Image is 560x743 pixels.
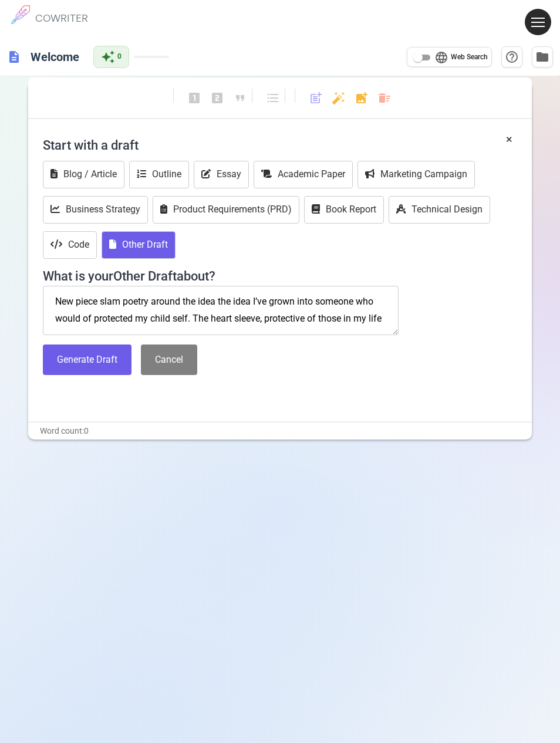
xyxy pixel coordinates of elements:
[43,262,518,284] h4: What is your Other Draft about?
[43,196,148,224] button: Business Strategy
[210,91,224,105] span: looks_two
[194,161,249,188] button: Essay
[254,161,353,188] button: Academic Paper
[357,161,475,188] button: Marketing Campaign
[43,286,399,335] textarea: New piece slam poetry around the idea the idea I’ve grown into someone who would of protected my ...
[102,231,176,259] button: Other Draft
[129,161,189,188] button: Outline
[117,51,122,63] span: 0
[43,161,124,188] button: Blog / Article
[101,50,115,64] span: auto_awesome
[153,196,299,224] button: Product Requirements (PRD)
[233,91,247,105] span: format_quote
[309,91,323,105] span: post_add
[187,91,201,105] span: looks_one
[141,345,197,376] button: Cancel
[505,50,519,64] span: help_outline
[501,46,522,67] button: Help & Shortcuts
[535,50,549,64] span: folder
[28,423,532,440] div: Word count: 0
[434,50,448,65] span: language
[451,52,488,63] span: Web Search
[266,91,280,105] span: format_list_bulleted
[332,91,346,105] span: auto_fix_high
[304,196,384,224] button: Book Report
[26,45,84,69] h6: Click to edit title
[355,91,369,105] span: add_photo_alternate
[7,50,21,64] span: description
[43,345,131,376] button: Generate Draft
[35,13,88,23] h6: COWRITER
[43,231,97,259] button: Code
[377,91,392,105] span: delete_sweep
[43,131,518,159] h4: Start with a draft
[506,131,512,148] button: ×
[389,196,490,224] button: Technical Design
[532,46,553,67] button: Manage Documents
